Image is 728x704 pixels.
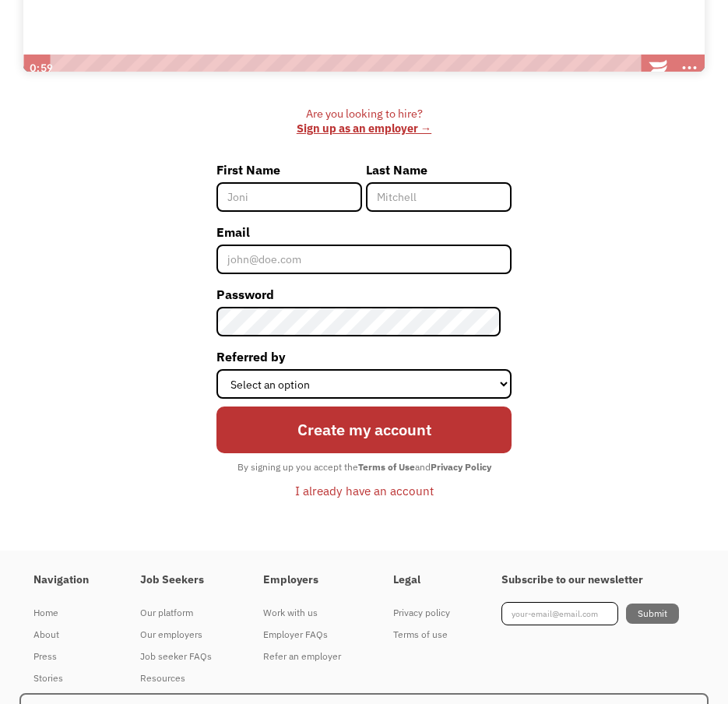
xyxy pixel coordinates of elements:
[263,646,341,667] a: Refer an employer
[140,646,212,667] a: Job seeker FAQs
[358,461,415,473] strong: Terms of Use
[642,55,673,81] a: Wistia Logo -- Learn More
[263,602,341,624] a: Work with us
[216,107,512,136] div: Are you looking to hire? ‍
[140,602,212,624] a: Our platform
[216,220,512,245] label: Email
[58,55,635,81] div: Playbar
[216,282,512,307] label: Password
[501,573,679,587] h4: Subscribe to our newsletter
[33,625,89,644] div: About
[393,624,450,646] a: Terms of use
[263,647,341,666] div: Refer an employer
[501,602,618,625] input: your-email@email.com
[216,182,362,212] input: Joni
[673,55,705,81] button: Show more buttons
[263,625,341,644] div: Employer FAQs
[33,602,89,624] a: Home
[366,182,512,212] input: Mitchell
[33,669,89,688] div: Stories
[140,625,212,644] div: Our employers
[295,481,434,500] div: I already have an account
[263,624,341,646] a: Employer FAQs
[216,157,362,182] label: First Name
[393,602,450,624] a: Privacy policy
[140,647,212,666] div: Job seeker FAQs
[230,457,499,477] div: By signing up you accept the and
[431,461,491,473] strong: Privacy Policy
[393,573,450,587] h4: Legal
[366,157,512,182] label: Last Name
[216,344,512,369] label: Referred by
[393,625,450,644] div: Terms of use
[393,604,450,622] div: Privacy policy
[283,477,445,504] a: I already have an account
[501,602,679,625] form: Footer Newsletter
[297,121,431,136] a: Sign up as an employer →
[216,245,512,274] input: john@doe.com
[33,647,89,666] div: Press
[140,573,212,587] h4: Job Seekers
[140,667,212,689] a: Resources
[33,573,89,587] h4: Navigation
[626,604,679,624] input: Submit
[33,604,89,622] div: Home
[140,669,212,688] div: Resources
[216,157,512,504] form: Member-Signup-Form
[33,624,89,646] a: About
[216,407,512,453] input: Create my account
[140,604,212,622] div: Our platform
[33,646,89,667] a: Press
[263,604,341,622] div: Work with us
[33,667,89,689] a: Stories
[140,624,212,646] a: Our employers
[263,573,341,587] h4: Employers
